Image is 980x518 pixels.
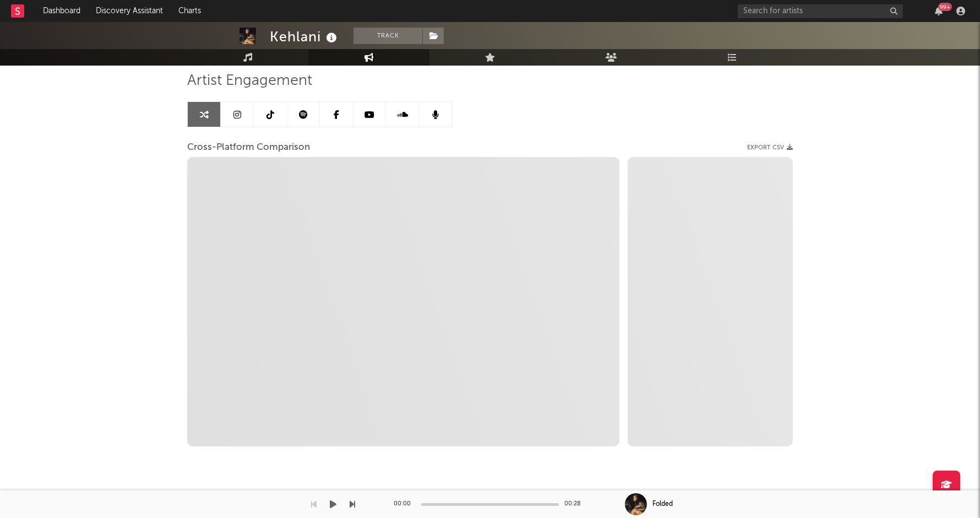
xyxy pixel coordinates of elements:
[564,498,586,511] div: 00:28
[938,3,952,11] div: 99 +
[394,498,416,511] div: 00:00
[187,74,312,88] span: Artist Engagement
[935,7,943,15] button: 99+
[738,4,903,18] input: Search for artists
[270,28,340,46] div: Kehlani
[187,141,310,154] span: Cross-Platform Comparison
[353,28,422,44] button: Track
[747,144,793,151] button: Export CSV
[652,499,673,509] div: Folded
